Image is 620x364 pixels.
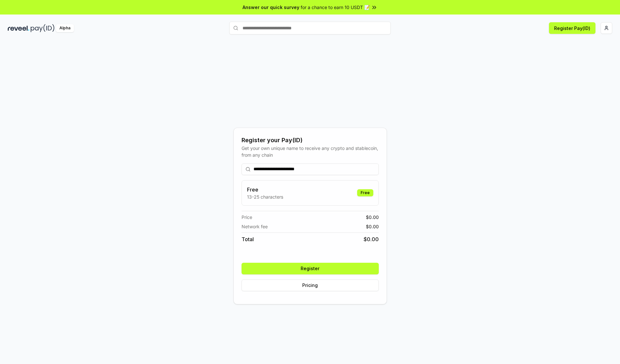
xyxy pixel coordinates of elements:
[8,24,29,32] img: reveel_dark
[366,223,379,230] span: $ 0.00
[242,223,268,230] span: Network fee
[366,214,379,221] span: $ 0.00
[242,280,379,291] button: Pricing
[242,214,252,221] span: Price
[242,145,379,158] div: Get your own unique name to receive any crypto and stablecoin, from any chain
[242,136,379,145] div: Register your Pay(ID)
[357,189,373,196] div: Free
[247,193,283,200] p: 13-25 characters
[247,186,283,193] h3: Free
[243,4,299,11] span: Answer our quick survey
[56,24,74,32] div: Alpha
[242,263,379,274] button: Register
[31,24,55,32] img: pay_id
[301,4,370,11] span: for a chance to earn 10 USDT 📝
[549,22,595,34] button: Register Pay(ID)
[364,235,379,243] span: $ 0.00
[242,235,254,243] span: Total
